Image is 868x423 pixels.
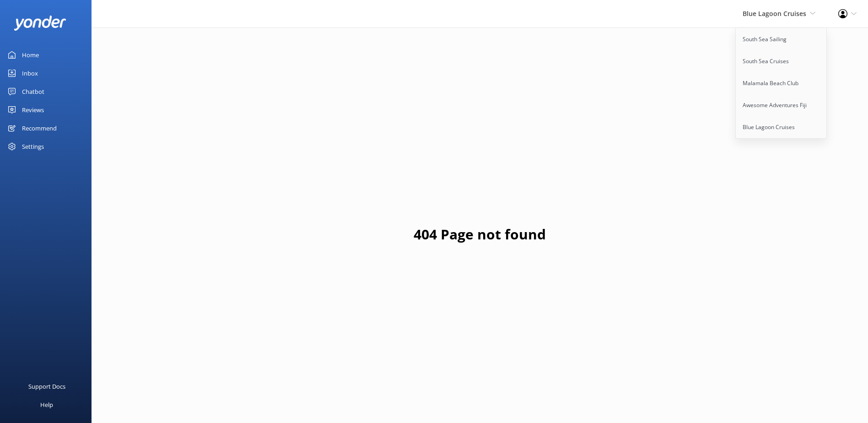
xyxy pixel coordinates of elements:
[22,101,44,119] div: Reviews
[736,50,827,72] a: South Sea Cruises
[22,119,57,137] div: Recommend
[743,9,806,18] span: Blue Lagoon Cruises
[22,46,39,64] div: Home
[736,28,827,50] a: South Sea Sailing
[22,64,38,82] div: Inbox
[22,82,44,101] div: Chatbot
[736,94,827,116] a: Awesome Adventures Fiji
[22,137,44,156] div: Settings
[736,116,827,138] a: Blue Lagoon Cruises
[414,223,546,245] h1: 404 Page not found
[736,72,827,94] a: Malamala Beach Club
[28,377,65,396] div: Support Docs
[40,396,53,414] div: Help
[14,16,66,31] img: yonder-white-logo.png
